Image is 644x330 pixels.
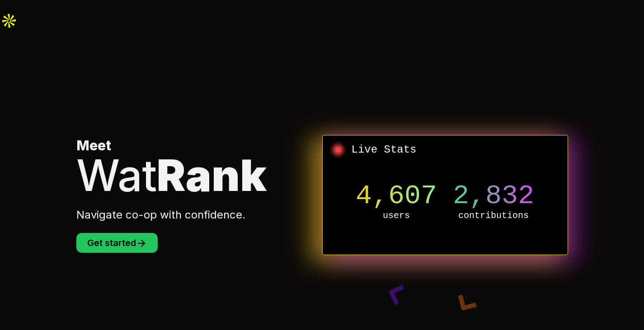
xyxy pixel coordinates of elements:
p: Navigate co-op with confidence. [76,208,322,222]
p: 4,607 [348,182,445,209]
p: users [348,209,445,222]
span: Wat [76,149,157,201]
p: 2,832 [445,182,542,209]
h2: Live Stats [330,143,560,157]
a: Get started [76,239,158,248]
h1: Meet [76,137,322,197]
p: contributions [445,209,542,222]
span: Rank [157,149,267,201]
button: Get started [76,233,158,253]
